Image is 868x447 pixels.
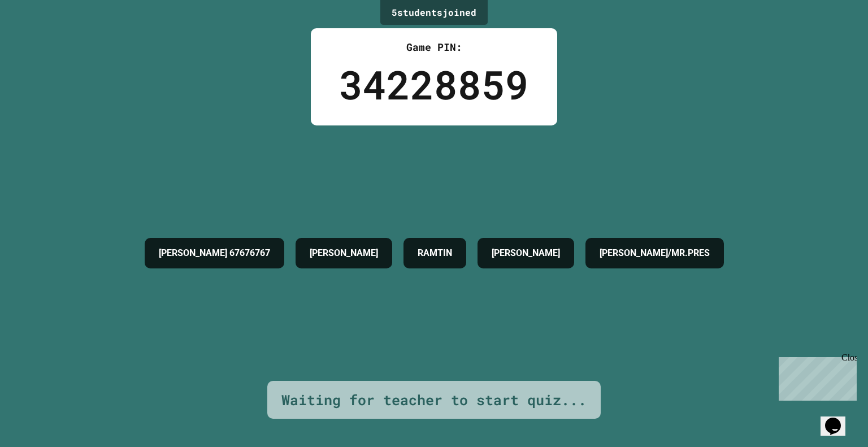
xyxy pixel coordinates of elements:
[159,246,270,260] h4: [PERSON_NAME] 67676767
[821,402,857,436] iframe: chat widget
[600,246,710,260] h4: [PERSON_NAME]/MR.PRES
[774,353,857,401] iframe: chat widget
[5,5,78,72] div: Chat with us now!Close
[310,246,378,260] h4: [PERSON_NAME]
[418,246,452,260] h4: RAMTIN
[339,40,529,55] div: Game PIN:
[339,55,529,114] div: 34228859
[492,246,560,260] h4: [PERSON_NAME]
[281,389,587,411] div: Waiting for teacher to start quiz...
